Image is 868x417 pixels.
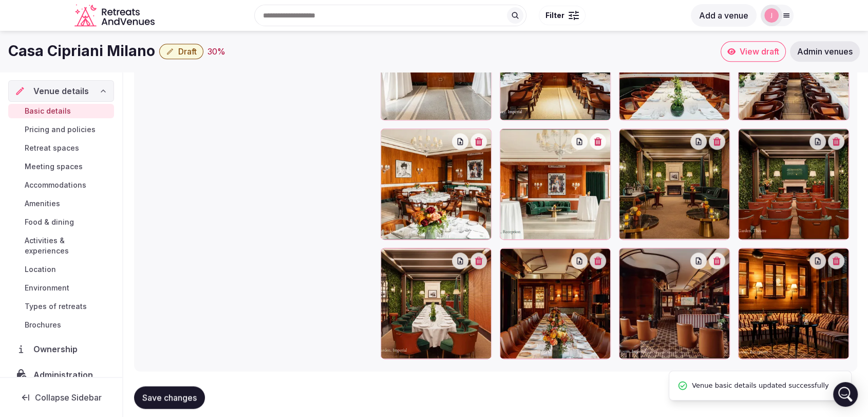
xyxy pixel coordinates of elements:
[134,386,205,409] button: Save changes
[721,41,786,62] a: View draft
[8,122,114,137] a: Pricing and policies
[8,386,114,409] button: Collapse Sidebar
[8,233,114,258] a: Activities & experiences
[25,283,69,293] span: Environment
[8,281,114,295] a: Environment
[8,178,114,192] a: Accommodations
[25,143,79,153] span: Retreat spaces
[33,343,82,355] span: Ownership
[8,159,114,174] a: Meeting spaces
[8,196,114,211] a: Amenities
[692,379,829,392] span: Venue basic details updated successfully
[74,4,157,27] svg: Retreats and Venues company logo
[142,392,197,403] span: Save changes
[25,106,71,116] span: Basic details
[764,8,779,23] img: jen-7867
[25,235,110,256] span: Activities & experiences
[25,161,83,172] span: Meeting spaces
[25,320,61,330] span: Brochures
[381,129,492,240] div: Screenshot 2025-08-15 001858.png
[8,141,114,155] a: Retreat spaces
[8,215,114,229] a: Food & dining
[25,264,56,275] span: Location
[33,369,97,381] span: Administration
[8,104,114,118] a: Basic details
[8,318,114,332] a: Brochures
[619,248,730,359] div: Screenshot 2025-08-15 001951.png
[178,46,197,57] span: Draft
[738,248,849,359] div: Screenshot 2025-08-15 001958.png
[159,44,203,59] button: Draft
[8,364,114,386] a: Administration
[25,301,87,312] span: Types of retreats
[8,262,114,277] a: Location
[25,124,96,135] span: Pricing and policies
[740,46,779,57] span: View draft
[500,129,611,240] div: Screenshot 2025-08-15 001905.png
[33,85,89,97] span: Venue details
[8,41,155,61] h1: Casa Cipriani Milano
[8,338,114,360] a: Ownership
[35,392,102,403] span: Collapse Sidebar
[8,299,114,314] a: Types of retreats
[833,382,858,407] div: Open Intercom Messenger
[790,41,860,62] a: Admin venues
[25,217,74,227] span: Food & dining
[691,4,757,27] button: Add a venue
[619,129,730,240] div: Screenshot 2025-08-15 001915.png
[691,10,757,21] a: Add a venue
[797,46,853,57] span: Admin venues
[381,248,492,359] div: Screenshot 2025-08-15 001933.png
[738,129,849,240] div: Screenshot 2025-08-15 001924.png
[207,45,225,58] button: 30%
[74,4,157,27] a: Visit the homepage
[25,180,86,190] span: Accommodations
[25,198,60,209] span: Amenities
[207,45,225,58] div: 30 %
[545,10,564,21] span: Filter
[500,248,611,359] div: Screenshot 2025-08-15 001942.png
[539,6,586,25] button: Filter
